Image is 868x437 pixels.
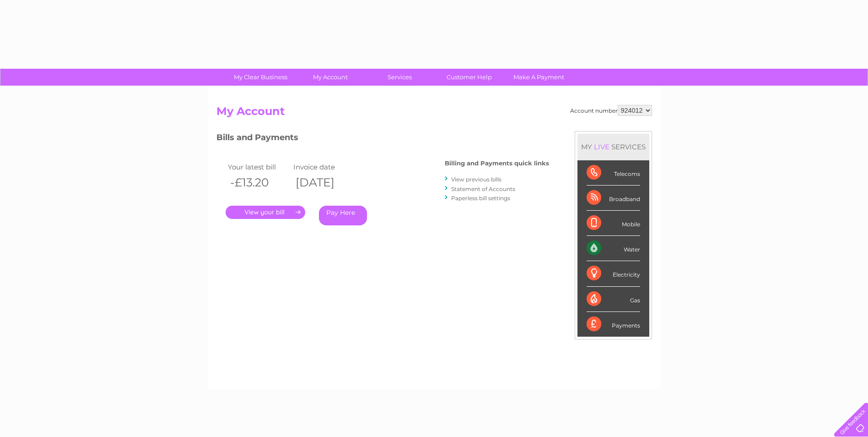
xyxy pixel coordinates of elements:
[587,160,640,186] div: Telecoms
[223,69,298,86] a: My Clear Business
[216,105,652,122] h2: My Account
[226,161,291,173] td: Your latest bill
[501,69,577,86] a: Make A Payment
[451,176,501,183] a: View previous bills
[291,161,357,173] td: Invoice date
[570,105,652,116] div: Account number
[587,261,640,286] div: Electricity
[587,236,640,261] div: Water
[292,69,368,86] a: My Account
[592,142,611,151] div: LIVE
[362,69,437,86] a: Services
[451,195,510,202] a: Paperless bill settings
[291,173,357,192] th: [DATE]
[445,160,549,167] h4: Billing and Payments quick links
[587,211,640,236] div: Mobile
[226,206,305,219] a: .
[431,69,507,86] a: Customer Help
[587,186,640,211] div: Broadband
[226,173,291,192] th: -£13.20
[451,186,515,192] a: Statement of Accounts
[216,131,549,147] h3: Bills and Payments
[577,134,649,160] div: MY SERVICES
[587,287,640,312] div: Gas
[319,206,367,225] a: Pay Here
[587,312,640,337] div: Payments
